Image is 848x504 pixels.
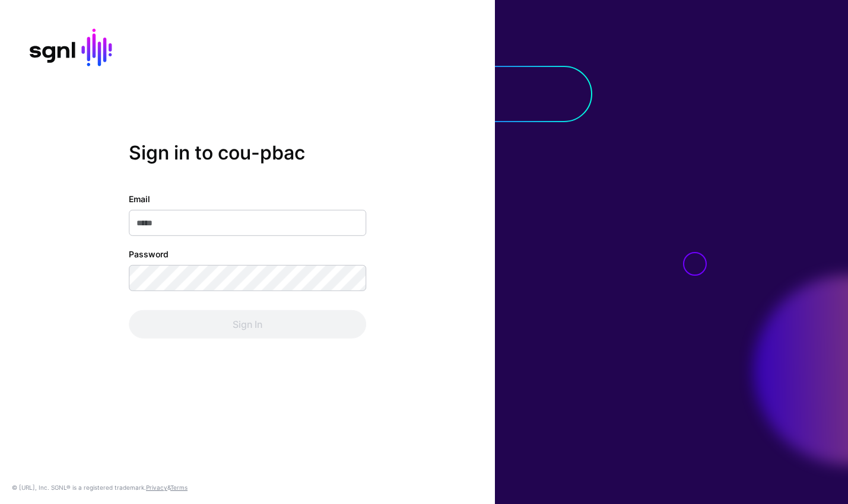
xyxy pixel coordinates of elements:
[12,483,188,492] div: © [URL], Inc. SGNL® is a registered trademark. &
[170,484,188,491] a: Terms
[129,193,150,205] label: Email
[129,248,169,260] label: Password
[146,484,167,491] a: Privacy
[129,142,366,164] h2: Sign in to cou-pbac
